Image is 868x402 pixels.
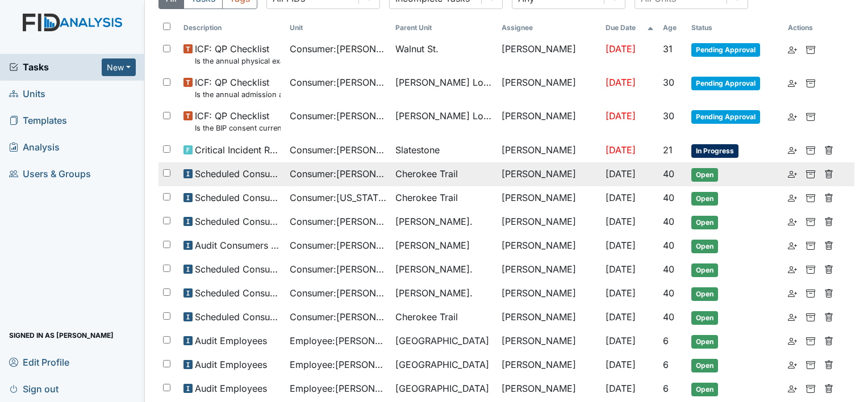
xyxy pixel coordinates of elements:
[806,42,815,56] a: Archive
[606,335,636,346] span: [DATE]
[806,76,815,89] a: Archive
[195,109,281,133] span: ICF: QP Checklist Is the BIP consent current? (document the date, BIP number in the comment section)
[9,112,67,129] span: Templates
[663,144,673,156] span: 21
[395,143,440,157] span: Slatestone
[691,287,718,301] span: Open
[395,76,493,89] span: [PERSON_NAME] Loop
[195,382,267,395] span: Audit Employees
[806,215,815,228] a: Archive
[691,216,718,229] span: Open
[9,60,102,74] a: Tasks
[395,215,473,228] span: [PERSON_NAME].
[497,282,601,305] td: [PERSON_NAME]
[395,42,439,56] span: Walnut St.
[9,353,69,371] span: Edit Profile
[824,191,833,204] a: Delete
[195,167,281,181] span: Scheduled Consumer Chart Review
[497,162,601,186] td: [PERSON_NAME]
[663,43,673,55] span: 31
[395,334,489,347] span: [GEOGRAPHIC_DATA]
[824,215,833,228] a: Delete
[497,37,601,71] td: [PERSON_NAME]
[806,167,815,181] a: Archive
[601,18,658,37] th: Toggle SortBy
[195,76,281,100] span: ICF: QP Checklist Is the annual admission agreement current? (document the date in the comment se...
[497,139,601,162] td: [PERSON_NAME]
[606,240,636,251] span: [DATE]
[9,326,114,344] span: Signed in as [PERSON_NAME]
[691,43,760,57] span: Pending Approval
[663,240,674,251] span: 40
[395,262,473,276] span: [PERSON_NAME].
[285,18,391,37] th: Toggle SortBy
[663,359,669,370] span: 6
[395,109,493,123] span: [PERSON_NAME] Loop
[195,191,281,204] span: Scheduled Consumer Chart Review
[195,262,281,276] span: Scheduled Consumer Chart Review
[395,167,458,181] span: Cherokee Trail
[395,286,473,300] span: [PERSON_NAME].
[195,310,281,324] span: Scheduled Consumer Chart Review
[806,109,815,123] a: Archive
[663,168,674,179] span: 40
[663,287,674,299] span: 40
[663,192,674,203] span: 40
[290,310,387,324] span: Consumer : [PERSON_NAME]
[806,382,815,395] a: Archive
[606,263,636,275] span: [DATE]
[824,143,833,157] a: Delete
[290,382,387,395] span: Employee : [PERSON_NAME]
[691,77,760,90] span: Pending Approval
[783,18,840,37] th: Actions
[195,123,281,133] small: Is the BIP consent current? (document the date, BIP number in the comment section)
[395,382,489,395] span: [GEOGRAPHIC_DATA]
[290,238,387,252] span: Consumer : [PERSON_NAME]
[179,18,285,37] th: Toggle SortBy
[806,191,815,204] a: Archive
[9,165,91,183] span: Users & Groups
[395,310,458,324] span: Cherokee Trail
[497,305,601,329] td: [PERSON_NAME]
[606,168,636,179] span: [DATE]
[9,380,59,397] span: Sign out
[395,238,470,252] span: [PERSON_NAME]
[824,358,833,371] a: Delete
[606,383,636,394] span: [DATE]
[663,311,674,323] span: 40
[691,359,718,372] span: Open
[663,263,674,275] span: 40
[663,383,669,394] span: 6
[290,42,387,56] span: Consumer : [PERSON_NAME]
[806,286,815,300] a: Archive
[497,234,601,258] td: [PERSON_NAME]
[663,335,669,346] span: 6
[691,110,760,124] span: Pending Approval
[290,215,387,228] span: Consumer : [PERSON_NAME]
[290,109,387,123] span: Consumer : [PERSON_NAME], Shekeyra
[195,286,281,300] span: Scheduled Consumer Chart Review
[102,58,136,76] button: New
[195,89,281,100] small: Is the annual admission agreement current? (document the date in the comment section)
[824,238,833,252] a: Delete
[691,335,718,349] span: Open
[195,56,281,66] small: Is the annual physical exam current? (document the date in the comment section)
[497,377,601,401] td: [PERSON_NAME]
[658,18,687,37] th: Toggle SortBy
[290,286,387,300] span: Consumer : [PERSON_NAME]
[290,167,387,181] span: Consumer : [PERSON_NAME]
[497,210,601,234] td: [PERSON_NAME]
[195,42,281,66] span: ICF: QP Checklist Is the annual physical exam current? (document the date in the comment section)
[824,382,833,395] a: Delete
[606,144,636,156] span: [DATE]
[497,71,601,104] td: [PERSON_NAME]
[806,334,815,347] a: Archive
[290,262,387,276] span: Consumer : [PERSON_NAME]
[290,76,387,89] span: Consumer : [PERSON_NAME], Shekeyra
[391,18,497,37] th: Toggle SortBy
[395,191,458,204] span: Cherokee Trail
[497,18,601,37] th: Assignee
[663,77,674,88] span: 30
[806,310,815,324] a: Archive
[290,143,387,157] span: Consumer : [PERSON_NAME]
